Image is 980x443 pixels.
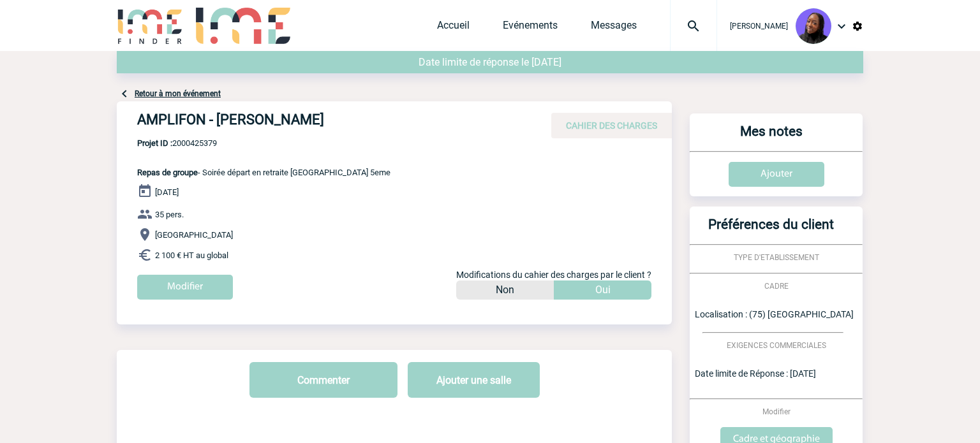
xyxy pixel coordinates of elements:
[137,168,198,177] span: Repas de groupe
[503,19,558,37] a: Evénements
[135,89,221,98] a: Retour à mon événement
[137,138,390,148] span: 2000425379
[796,8,831,44] img: 131349-0.png
[730,22,788,31] span: [PERSON_NAME]
[137,168,390,177] span: - Soirée départ en retraite [GEOGRAPHIC_DATA] 5eme
[496,280,514,300] p: Non
[734,253,819,262] span: TYPE D'ETABLISSEMENT
[155,251,228,260] span: 2 100 € HT au global
[137,138,172,148] b: Projet ID :
[729,162,824,187] input: Ajouter
[155,230,233,240] span: [GEOGRAPHIC_DATA]
[695,217,847,244] h3: Préférences du client
[137,275,233,300] input: Modifier
[117,8,183,44] img: IME-Finder
[155,210,184,219] span: 35 pers.
[566,120,657,131] span: CAHIER DES CHARGES
[727,341,826,350] span: EXIGENCES COMMERCIALES
[695,368,816,379] span: Date limite de Réponse : [DATE]
[695,124,847,151] h3: Mes notes
[419,56,561,68] span: Date limite de réponse le [DATE]
[695,309,854,319] span: Localisation : (75) [GEOGRAPHIC_DATA]
[249,362,397,398] button: Commenter
[764,282,789,291] span: CADRE
[762,407,791,416] span: Modifier
[408,362,540,398] button: Ajouter une salle
[137,112,520,133] h4: AMPLIFON - [PERSON_NAME]
[456,270,651,280] span: Modifications du cahier des charges par le client ?
[591,19,637,37] a: Messages
[437,19,470,37] a: Accueil
[595,280,611,300] p: Oui
[155,187,179,197] span: [DATE]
